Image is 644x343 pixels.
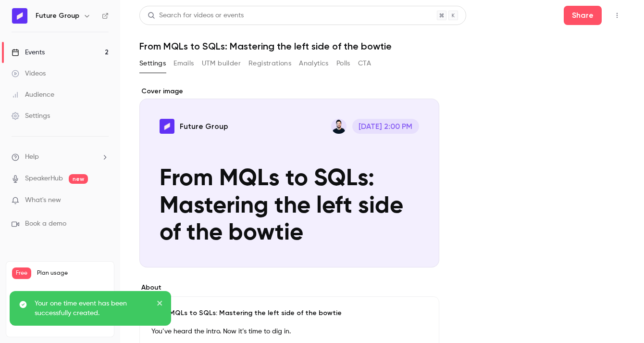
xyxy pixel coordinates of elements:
[12,8,27,24] img: Future Group
[336,56,350,71] button: Polls
[12,48,45,57] div: Events
[148,11,244,21] div: Search for videos or events
[25,152,39,162] span: Help
[151,326,427,337] p: You’ve heard the intro. Now it’s time to dig in.
[12,69,46,78] div: Videos
[25,195,61,205] span: What's new
[564,6,602,25] button: Share
[248,56,291,71] button: Registrations
[12,90,54,100] div: Audience
[139,87,439,267] section: Cover image
[12,267,31,279] span: Free
[151,308,427,318] p: From MQLs to SQLs: Mastering the left side of the bowtie
[25,174,63,184] a: SpeakerHub
[139,40,625,52] h1: From MQLs to SQLs: Mastering the left side of the bowtie
[12,111,50,121] div: Settings
[37,269,108,277] span: Plan usage
[35,299,150,318] p: Your one time event has been successfully created.
[202,56,241,71] button: UTM builder
[25,219,66,229] span: Book a demo
[173,56,194,71] button: Emails
[157,299,163,310] button: close
[299,56,329,71] button: Analytics
[139,87,439,96] label: Cover image
[69,174,88,184] span: new
[358,56,371,71] button: CTA
[139,283,439,292] label: About
[139,56,166,71] button: Settings
[36,11,79,21] h6: Future Group
[12,152,109,162] li: help-dropdown-opener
